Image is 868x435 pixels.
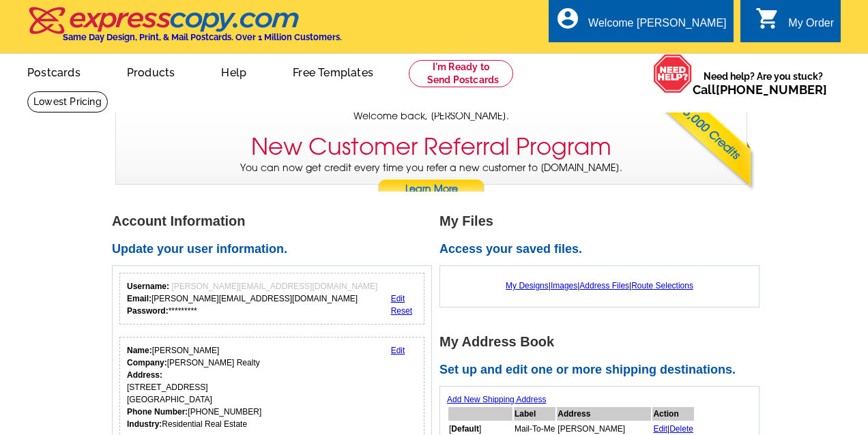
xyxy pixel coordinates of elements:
[63,32,342,42] h4: Same Day Design, Print, & Mail Postcards. Over 1 Million Customers.
[27,16,342,42] a: Same Day Design, Print, & Mail Postcards. Over 1 Million Customers.
[514,407,555,421] th: Label
[199,55,268,87] a: Help
[506,281,549,290] a: My Designs
[652,407,694,421] th: Action
[127,294,151,303] strong: Email:
[127,344,261,430] div: [PERSON_NAME] [PERSON_NAME] Realty [STREET_ADDRESS] [GEOGRAPHIC_DATA] [PHONE_NUMBER] Residential ...
[127,407,188,417] strong: Phone Number:
[377,179,485,200] a: Learn More
[588,17,726,36] div: Welcome [PERSON_NAME]
[693,70,834,97] span: Need help? Are you stuck?
[439,214,767,228] h1: My Files
[251,133,611,161] h3: New Customer Referral Program
[555,6,580,31] i: account_circle
[788,17,834,36] div: My Order
[631,281,693,290] a: Route Selections
[112,214,439,228] h1: Account Information
[127,370,162,380] strong: Address:
[653,54,693,93] img: help
[755,15,834,32] a: shopping_cart My Order
[271,55,395,87] a: Free Templates
[439,363,767,378] h2: Set up and edit one or more shipping destinations.
[439,242,767,257] h2: Access your saved files.
[127,282,169,291] strong: Username:
[171,282,377,291] span: [PERSON_NAME][EMAIL_ADDRESS][DOMAIN_NAME]
[439,335,767,349] h1: My Address Book
[127,306,169,316] strong: Password:
[391,306,412,316] a: Reset
[127,280,377,317] div: [PERSON_NAME][EMAIL_ADDRESS][DOMAIN_NAME] *********
[5,55,102,87] a: Postcards
[693,82,827,97] span: Call
[391,294,405,303] a: Edit
[447,273,752,299] div: | | |
[127,346,152,355] strong: Name:
[119,273,424,325] div: Your login information.
[105,55,197,87] a: Products
[716,82,827,97] a: [PHONE_NUMBER]
[391,346,405,355] a: Edit
[127,358,167,367] strong: Company:
[653,424,667,434] a: Edit
[551,281,577,290] a: Images
[451,424,479,434] b: Default
[353,109,509,123] span: Welcome back, [PERSON_NAME].
[755,6,780,31] i: shopping_cart
[447,395,546,404] a: Add New Shipping Address
[669,424,693,434] a: Delete
[127,419,162,429] strong: Industry:
[557,407,651,421] th: Address
[116,161,747,200] p: You can now get credit every time you refer a new customer to [DOMAIN_NAME].
[112,242,439,257] h2: Update your user information.
[579,281,629,290] a: Address Files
